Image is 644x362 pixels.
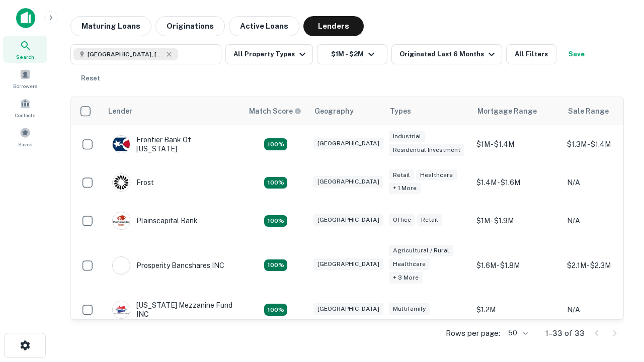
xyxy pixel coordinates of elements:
div: Agricultural / Rural [389,245,453,256]
div: Originated Last 6 Months [399,48,498,60]
div: Matching Properties: 4, hasApolloMatch: undefined [264,138,287,150]
div: Healthcare [416,169,457,181]
div: Lender [108,105,132,117]
div: Frost [112,173,154,192]
img: picture [113,174,130,191]
div: Mortgage Range [477,105,537,117]
iframe: Chat Widget [594,249,644,298]
button: Maturing Loans [70,16,151,36]
div: Geography [314,105,354,117]
th: Mortgage Range [471,97,562,125]
td: $1.4M - $1.6M [471,163,562,202]
div: Prosperity Bancshares INC [112,256,224,275]
div: Matching Properties: 6, hasApolloMatch: undefined [264,259,287,271]
div: [GEOGRAPHIC_DATA] [313,138,383,149]
div: [US_STATE] Mezzanine Fund INC [112,301,233,319]
div: Frontier Bank Of [US_STATE] [112,135,233,153]
a: Borrowers [3,65,47,92]
div: Healthcare [389,258,430,270]
a: Contacts [3,94,47,121]
div: Multifamily [389,303,430,315]
button: Originated Last 6 Months [391,44,502,64]
img: picture [113,136,130,153]
button: Active Loans [229,16,299,36]
td: $1.6M - $1.8M [471,240,562,291]
span: Saved [18,140,33,148]
img: picture [113,301,130,318]
div: + 3 more [389,272,423,284]
div: [GEOGRAPHIC_DATA] [313,176,383,188]
div: Sale Range [568,105,609,117]
button: Originations [155,16,225,36]
span: Borrowers [13,82,37,90]
div: Matching Properties: 4, hasApolloMatch: undefined [264,177,287,189]
h6: Match Score [249,106,299,117]
div: 50 [504,326,529,340]
button: Save your search to get updates of matches that match your search criteria. [560,44,593,64]
div: Industrial [389,131,425,142]
span: Contacts [15,111,35,119]
button: Reset [74,68,107,88]
div: Retail [417,214,442,226]
div: Retail [389,169,414,181]
a: Search [3,36,47,63]
th: Capitalize uses an advanced AI algorithm to match your search with the best lender. The match sco... [243,97,308,125]
div: + 1 more [389,183,421,194]
button: $1M - $2M [317,44,387,64]
div: [GEOGRAPHIC_DATA] [313,214,383,226]
td: $1M - $1.9M [471,202,562,240]
div: Matching Properties: 4, hasApolloMatch: undefined [264,215,287,227]
div: Residential Investment [389,144,464,156]
div: Types [390,105,411,117]
span: Search [16,53,34,61]
img: picture [113,257,130,274]
button: All Property Types [225,44,313,64]
button: All Filters [506,44,556,64]
p: 1–33 of 33 [545,327,585,339]
td: $1.2M [471,291,562,329]
div: [GEOGRAPHIC_DATA] [313,303,383,315]
div: Plainscapital Bank [112,212,198,230]
td: $1M - $1.4M [471,125,562,163]
img: capitalize-icon.png [16,8,35,28]
button: Lenders [303,16,364,36]
div: [GEOGRAPHIC_DATA] [313,258,383,270]
a: Saved [3,123,47,150]
th: Geography [308,97,384,125]
th: Types [384,97,471,125]
span: [GEOGRAPHIC_DATA], [GEOGRAPHIC_DATA], [GEOGRAPHIC_DATA] [88,50,163,59]
div: Office [389,214,415,226]
img: picture [113,212,130,229]
p: Rows per page: [446,327,500,339]
div: Capitalize uses an advanced AI algorithm to match your search with the best lender. The match sco... [249,106,301,117]
th: Lender [102,97,243,125]
div: Matching Properties: 5, hasApolloMatch: undefined [264,304,287,316]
